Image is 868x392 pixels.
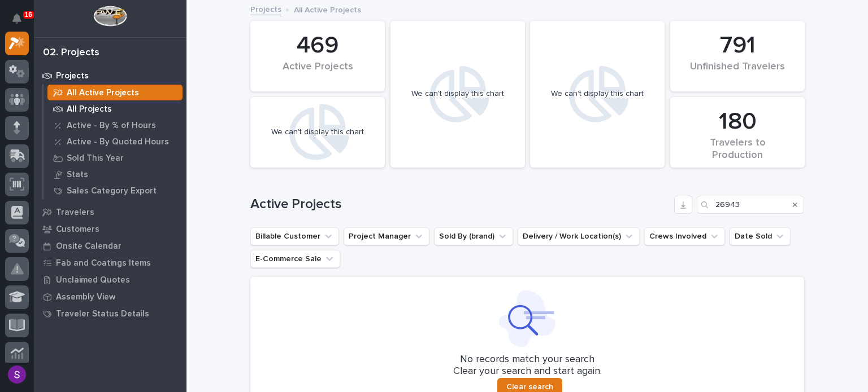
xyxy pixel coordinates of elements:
button: Crews Involved [644,227,725,245]
div: Active Projects [270,61,366,85]
div: 02. Projects [43,47,99,59]
p: Customers [56,224,99,235]
a: Onsite Calendar [34,237,186,254]
a: All Active Projects [44,85,186,100]
p: Clear your search and start again. [453,365,602,378]
a: Projects [34,67,186,84]
a: Travelers [34,204,186,221]
p: Traveler Status Details [56,309,149,319]
a: Active - By % of Hours [44,117,186,133]
p: Sales Category Export [67,186,157,196]
a: Stats [44,166,186,182]
a: Unclaimed Quotes [34,271,186,288]
p: 16 [25,11,32,19]
p: All Active Projects [67,88,139,98]
input: Search [697,196,804,214]
div: Travelers to Production [689,137,785,161]
a: Projects [250,2,281,15]
img: Workspace Logo [93,6,127,27]
p: Stats [67,170,88,180]
a: Active - By Quoted Hours [44,134,186,149]
p: Assembly View [56,292,115,302]
p: Unclaimed Quotes [56,275,130,285]
button: Notifications [5,7,29,30]
div: We can't display this chart [271,127,364,137]
p: Active - By Quoted Hours [67,137,169,147]
button: Billable Customer [250,227,339,245]
button: E-Commerce Sale [250,250,340,268]
p: Fab and Coatings Items [56,258,151,268]
p: Projects [56,71,89,81]
a: Customers [34,221,186,237]
a: Sold This Year [44,150,186,166]
p: No records match your search [264,354,791,366]
a: Sales Category Export [44,183,186,199]
div: Notifications16 [14,14,29,32]
button: users-avatar [5,363,29,386]
div: We can't display this chart [411,89,504,99]
a: Traveler Status Details [34,305,186,322]
div: 469 [270,32,366,60]
h1: Active Projects [250,196,670,213]
p: Onsite Calendar [56,241,121,252]
p: Travelers [56,208,94,218]
p: Active - By % of Hours [67,121,156,131]
button: Delivery / Work Location(s) [518,227,640,245]
div: We can't display this chart [551,89,644,99]
span: Clear search [506,382,553,392]
p: All Active Projects [294,3,361,15]
button: Date Sold [730,227,791,245]
a: Fab and Coatings Items [34,254,186,271]
a: All Projects [44,101,186,117]
div: Unfinished Travelers [689,61,785,85]
p: Sold This Year [67,153,124,164]
button: Sold By (brand) [434,227,513,245]
div: 791 [689,32,785,60]
p: All Projects [67,104,112,114]
button: Project Manager [344,227,429,245]
div: 180 [689,108,785,136]
a: Assembly View [34,288,186,305]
